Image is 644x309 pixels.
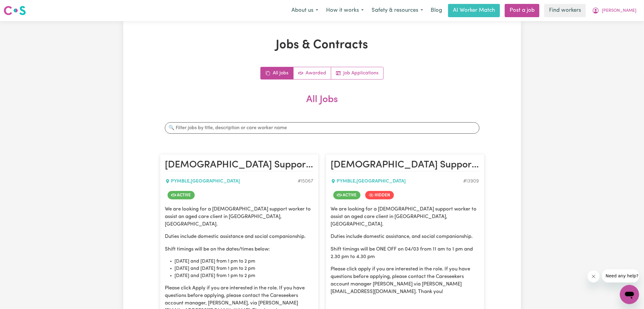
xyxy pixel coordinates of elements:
[165,159,313,171] h2: Female Support Worker Needed In Pymble, NSW
[331,245,479,261] p: Shift timings will be ONE OFF on 04/03 from 11 am to 1 pm and 2.30 pm to 4.30 pm
[168,191,195,199] span: Job is active
[588,4,640,17] button: My Account
[368,4,427,17] button: Safety & resources
[165,233,313,240] p: Duties include domestic assistance and social companionship.
[331,205,479,228] p: We are looking for a [DEMOGRAPHIC_DATA] support worker to assist an aged care client in [GEOGRAPH...
[160,94,484,115] h2: All Jobs
[298,178,313,185] div: Job ID #15067
[463,178,479,185] div: Job ID #13909
[322,4,368,17] button: How it works
[620,285,639,304] iframe: Button to launch messaging window
[588,270,600,282] iframe: Close message
[602,269,639,282] iframe: Message from company
[175,265,313,272] li: [DATE] and [DATE] from 1 pm to 2 pm
[165,178,298,185] div: PYMBLE , [GEOGRAPHIC_DATA]
[175,272,313,279] li: [DATE] and [DATE] from 1 pm to 2 pm
[165,245,313,253] p: Shift timings will be on the dates/times below:
[505,4,539,17] a: Post a job
[261,67,294,79] a: All jobs
[294,67,331,79] a: Active jobs
[331,67,383,79] a: Job applications
[4,4,26,17] a: Careseekers logo
[331,265,479,296] p: Please click apply if you are interested in the role. If you have questions before applying, plea...
[165,205,313,228] p: We are looking for a [DEMOGRAPHIC_DATA] support worker to assist an aged care client in [GEOGRAPH...
[333,191,360,199] span: Job is active
[287,4,322,17] button: About us
[165,122,479,134] input: 🔍 Filter jobs by title, description or care worker name
[175,258,313,265] li: [DATE] and [DATE] from 1 pm to 2 pm
[331,159,479,171] h2: Female Support Worker Needed ONE OFF On 04/03 In Pymble, NSW
[448,4,500,17] a: AI Worker Match
[602,8,636,14] span: [PERSON_NAME]
[4,5,26,16] img: Careseekers logo
[427,4,446,17] a: Blog
[160,38,484,52] h1: Jobs & Contracts
[544,4,586,17] a: Find workers
[331,233,479,240] p: Duties include domestic assistance, and social companionship.
[365,191,394,199] span: Job is hidden
[331,178,463,185] div: PYMBLE , [GEOGRAPHIC_DATA]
